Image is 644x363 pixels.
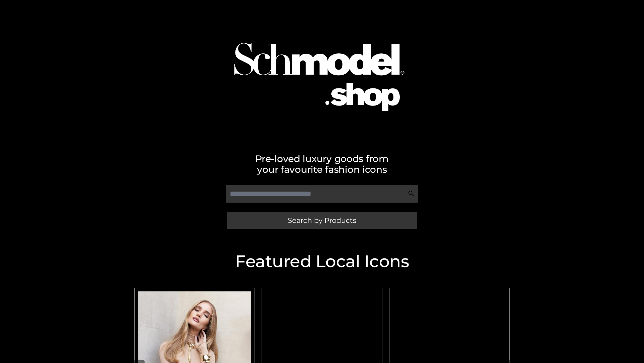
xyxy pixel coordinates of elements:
a: Search by Products [227,212,417,229]
h2: Pre-loved luxury goods from your favourite fashion icons [131,153,513,175]
h2: Featured Local Icons​ [131,253,513,270]
img: Search Icon [408,190,415,197]
span: Search by Products [288,217,356,224]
